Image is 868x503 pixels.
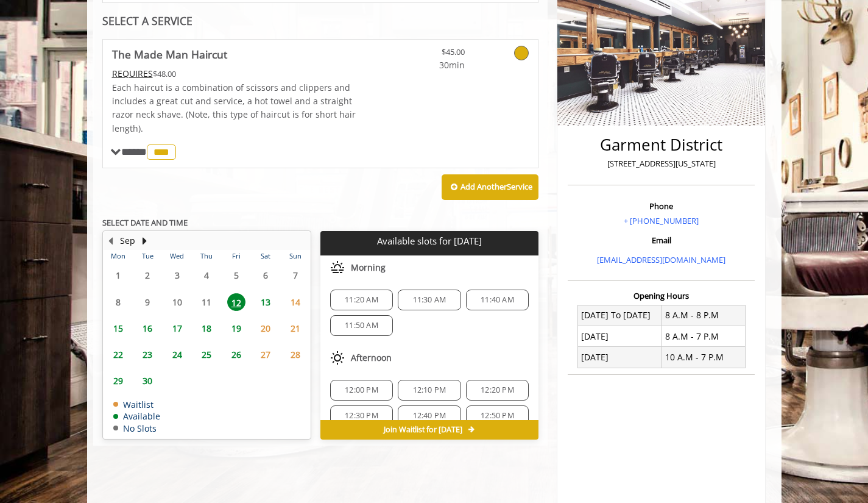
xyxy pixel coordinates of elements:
[140,234,150,248] button: Next Month
[624,215,699,226] a: + [PHONE_NUMBER]
[104,315,133,341] td: Select day15
[398,290,460,310] div: 11:30 AM
[102,15,539,27] div: SELECT A SERVICE
[138,372,157,390] span: 30
[251,341,280,368] td: Select day27
[227,293,245,311] span: 12
[112,68,153,79] span: This service needs some Advance to be paid before we block your appointment
[162,341,191,368] td: Select day24
[662,305,746,326] td: 8 A.M - 8 P.M
[112,46,227,63] b: The Made Man Haircut
[256,346,275,363] span: 27
[227,319,245,337] span: 19
[345,321,378,330] span: 11:50 AM
[256,319,275,337] span: 20
[577,305,662,326] td: [DATE] To [DATE]
[221,315,250,341] td: Select day19
[280,341,310,368] td: Select day28
[102,217,188,228] b: SELECT DATE AND TIME
[345,295,378,305] span: 11:20 AM
[393,59,465,72] span: 30min
[106,234,116,248] button: Previous Month
[197,319,216,337] span: 18
[120,234,135,248] button: Sep
[662,326,746,347] td: 8 A.M - 7 P.M
[571,202,752,210] h3: Phone
[330,260,345,275] img: morning slots
[162,250,191,262] th: Wed
[466,290,529,310] div: 11:40 AM
[325,236,534,246] p: Available slots for [DATE]
[393,40,465,72] a: $45.00
[251,250,280,262] th: Sat
[133,368,162,394] td: Select day30
[104,250,133,262] th: Mon
[330,380,393,401] div: 12:00 PM
[138,319,157,337] span: 16
[466,380,529,401] div: 12:20 PM
[351,353,392,363] span: Afternoon
[138,346,157,363] span: 23
[113,400,160,409] td: Waitlist
[442,174,538,200] button: Add AnotherService
[168,346,186,363] span: 24
[413,295,446,305] span: 11:30 AM
[597,254,725,265] a: [EMAIL_ADDRESS][DOMAIN_NAME]
[398,405,460,426] div: 12:40 PM
[330,315,393,336] div: 11:50 AM
[481,385,514,395] span: 12:20 PM
[481,295,514,305] span: 11:40 AM
[109,319,127,337] span: 15
[104,368,133,394] td: Select day29
[113,424,160,433] td: No Slots
[251,289,280,315] td: Select day13
[221,289,250,315] td: Select day12
[221,250,250,262] th: Fri
[398,380,460,401] div: 12:10 PM
[568,291,755,300] h3: Opening Hours
[345,385,378,395] span: 12:00 PM
[466,405,529,426] div: 12:50 PM
[481,411,514,421] span: 12:50 PM
[330,405,393,426] div: 12:30 PM
[133,250,162,262] th: Tue
[280,250,310,262] th: Sun
[192,341,221,368] td: Select day25
[571,236,752,244] h3: Email
[286,293,305,311] span: 14
[662,347,746,368] td: 10 A.M - 7 P.M
[256,293,275,311] span: 13
[330,351,345,365] img: afternoon slots
[577,326,662,347] td: [DATE]
[413,385,446,395] span: 12:10 PM
[280,289,310,315] td: Select day14
[286,346,305,363] span: 28
[251,315,280,341] td: Select day20
[227,346,245,363] span: 26
[413,411,446,421] span: 12:40 PM
[133,341,162,368] td: Select day23
[384,425,462,435] span: Join Waitlist for [DATE]
[113,412,160,421] td: Available
[109,372,127,390] span: 29
[571,157,752,170] p: [STREET_ADDRESS][US_STATE]
[571,136,752,154] h2: Garment District
[104,341,133,368] td: Select day22
[330,290,393,310] div: 11:20 AM
[345,411,378,421] span: 12:30 PM
[286,319,305,337] span: 21
[460,181,532,192] b: Add Another Service
[192,315,221,341] td: Select day18
[351,263,386,273] span: Morning
[133,315,162,341] td: Select day16
[112,82,356,134] span: Each haircut is a combination of scissors and clippers and includes a great cut and service, a ho...
[168,319,186,337] span: 17
[192,250,221,262] th: Thu
[112,67,357,80] div: $48.00
[221,341,250,368] td: Select day26
[162,315,191,341] td: Select day17
[280,315,310,341] td: Select day21
[109,346,127,363] span: 22
[197,346,216,363] span: 25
